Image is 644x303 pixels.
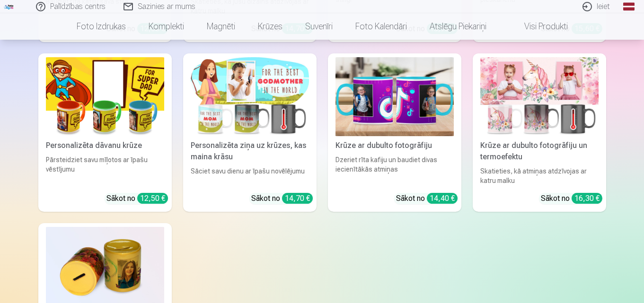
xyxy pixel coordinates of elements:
div: Sākot no [541,193,602,204]
a: Krūze ar dubulto fotogrāfijuKrūze ar dubulto fotogrāfijuDzeriet rīta kafiju un baudiet divas ieci... [328,53,461,212]
a: Komplekti [137,13,195,40]
a: Personalizēta dāvanu krūzePersonalizēta dāvanu krūzePārsteidziet savu mīļotos ar īpašu vēstījumuS... [38,53,172,212]
img: Krūze ar dubulto fotogrāfiju [335,57,454,136]
div: Krūze ar dubulto fotogrāfiju un termoefektu [476,140,602,163]
a: Visi produkti [498,13,579,40]
img: Personalizēta ziņa uz krūzes, kas maina krāsu [191,57,309,136]
a: Krūze ar dubulto fotogrāfiju un termoefektuKrūze ar dubulto fotogrāfiju un termoefektuSkatieties,... [473,53,606,212]
div: 14,40 € [427,193,458,204]
div: 16,30 € [572,193,602,204]
div: 14,70 € [282,193,313,204]
img: /fa1 [4,4,14,9]
a: Atslēgu piekariņi [418,13,498,40]
div: Skatieties, kā atmiņas atdzīvojas ar katru malku [476,166,602,185]
div: Sākot no [106,193,168,204]
div: 12,50 € [137,193,168,204]
img: Krūze ar dubulto fotogrāfiju un termoefektu [480,57,599,136]
a: Magnēti [195,13,247,40]
div: Krūze ar dubulto fotogrāfiju [332,140,458,151]
div: Sāciet savu dienu ar īpašu novēlējumu [187,166,313,185]
div: Pārsteidziet savu mīļotos ar īpašu vēstījumu [42,155,168,185]
a: Foto izdrukas [65,13,137,40]
a: Personalizēta ziņa uz krūzes, kas maina krāsuPersonalizēta ziņa uz krūzes, kas maina krāsuSāciet ... [183,53,317,212]
div: Sākot no [396,193,458,204]
a: Krūzes [247,13,294,40]
div: Personalizēta dāvanu krūze [42,140,168,151]
div: Dzeriet rīta kafiju un baudiet divas iecienītākās atmiņas [332,155,458,185]
div: Personalizēta ziņa uz krūzes, kas maina krāsu [187,140,313,163]
div: Sākot no [251,193,313,204]
img: Personalizēta dāvanu krūze [46,57,164,136]
a: Foto kalendāri [344,13,418,40]
a: Suvenīri [294,13,344,40]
